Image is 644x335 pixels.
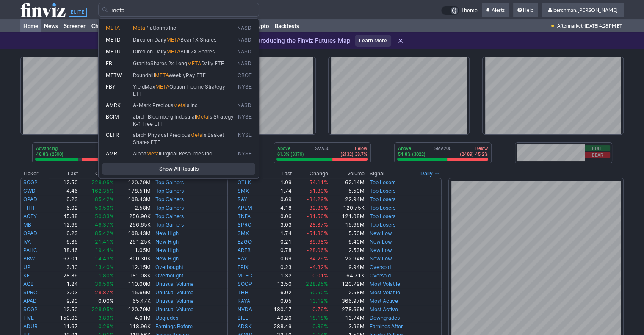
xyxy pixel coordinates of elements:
[95,238,114,245] span: 21.41%
[95,247,114,253] span: 19.44%
[180,36,216,43] span: Bear 1X Shares
[557,19,585,32] span: Aftermarket ·
[155,188,184,194] a: Top Gainers
[370,247,392,253] a: New Low
[370,230,392,236] a: New Low
[249,19,272,32] a: Crypto
[306,205,328,211] span: -32.83%
[23,255,35,262] a: BBW
[133,72,155,78] span: Roundhill
[106,72,122,78] span: METW
[420,169,433,178] span: Daily
[114,288,151,297] td: 15.66M
[166,36,180,43] span: META
[49,238,78,246] td: 6.35
[263,229,292,238] td: 1.74
[460,151,488,157] p: (2489) 45.2%
[133,83,155,90] span: YieldMax
[23,306,38,313] a: SOGP
[155,83,169,90] span: META
[328,271,365,280] td: 64.71K
[306,213,328,219] span: -31.56%
[23,315,34,321] a: FIVE
[98,3,259,17] input: Search
[23,179,38,185] a: SOGP
[277,145,304,151] p: Above
[239,36,351,45] p: Introducing the Finviz Futures Map
[238,281,252,287] a: SOGP
[328,204,365,212] td: 120.75K
[328,280,365,288] td: 120.79M
[306,179,328,185] span: -54.11%
[263,297,292,305] td: 0.05
[309,289,328,296] span: 50.50%
[263,280,292,288] td: 12.50
[114,314,151,322] td: 4.01M
[370,255,392,262] a: New Low
[23,264,30,270] a: UP
[328,297,365,305] td: 366.97M
[370,179,395,185] a: Top Losers
[306,255,328,262] span: -34.29%
[23,196,37,202] a: OPAD
[418,169,442,178] button: Signals interval
[98,323,114,329] span: 0.26%
[106,150,117,157] span: AMR
[328,288,365,297] td: 2.58M
[173,102,185,108] span: Meta
[277,151,304,157] p: 61.3% (3379)
[155,289,193,296] a: Unusual Volume
[340,145,367,151] p: Below
[133,25,145,31] span: Meta
[237,48,252,55] span: NASD
[328,195,365,204] td: 22.94M
[238,264,249,270] a: EPIX
[328,322,365,331] td: 3.99M
[133,83,225,97] span: Option Income Strategy ETF
[187,60,201,66] span: META
[292,169,328,178] th: Change
[155,213,184,219] a: Top Gainers
[61,19,88,32] a: Screener
[513,3,538,17] a: Help
[370,315,400,321] a: Downgrades
[49,263,78,271] td: 3.30
[238,196,247,202] a: RAY
[98,18,259,179] div: Search
[201,60,224,66] span: Daily ETF
[355,35,391,47] a: Learn More
[49,195,78,204] td: 6.23
[263,246,292,255] td: 0.78
[309,315,328,321] span: 18.18%
[155,264,183,270] a: Overbought
[20,19,41,32] a: Home
[23,281,34,287] a: AQB
[49,288,78,297] td: 3.03
[263,187,292,195] td: 1.74
[263,178,292,187] td: 1.09
[238,150,252,158] span: NYSE
[328,178,365,187] td: 62.14M
[155,281,193,287] a: Unusual Volume
[238,289,249,296] a: THH
[553,7,618,13] span: berchman.[PERSON_NAME]
[238,213,251,219] a: TNFA
[49,169,78,178] th: Last
[155,221,184,228] a: Top Gainers
[95,230,114,236] span: 85.42%
[49,255,78,263] td: 67.01
[91,306,114,313] span: 228.95%
[340,151,367,157] p: (2132) 38.7%
[305,281,328,287] span: 228.95%
[106,36,121,43] span: METD
[585,152,610,158] button: Bear
[237,60,252,67] span: NASD
[106,165,252,173] span: Show All Results
[310,272,328,279] span: -0.01%
[114,271,151,280] td: 181.08K
[238,247,251,253] a: AREB
[133,48,166,55] span: Direxion Daily
[238,72,252,79] span: CBOE
[106,83,116,90] span: FBY
[155,179,184,185] a: Top Gainers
